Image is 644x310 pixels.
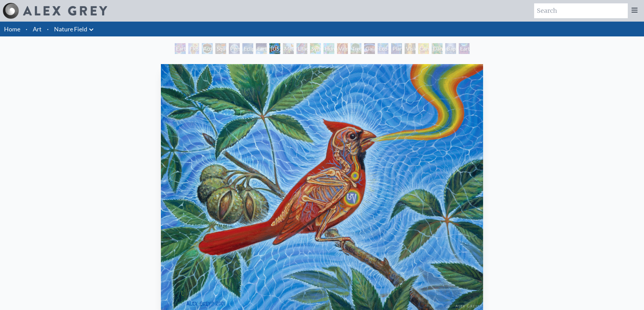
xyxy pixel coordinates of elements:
a: Nature Field [54,24,87,34]
div: Baptism in the Ocean of Awareness [445,43,456,54]
div: Squirrel [215,43,226,54]
a: Art [33,24,42,34]
div: Vajra Horse [337,43,348,54]
div: Metamorphosis [283,43,294,54]
div: Eco-Atlas [378,43,388,54]
div: [US_STATE] Song [269,43,280,54]
div: Flesh of the Gods [188,43,199,54]
div: Humming Bird [324,43,334,54]
div: Vision Tree [405,43,415,54]
div: Acorn Dream [202,43,213,54]
div: Lilacs [296,43,307,54]
div: Cannabis Mudra [418,43,429,54]
div: Person Planet [229,43,240,54]
a: Home [4,25,20,33]
div: Earthmind [459,43,470,54]
input: Search [534,3,628,18]
div: Earth Energies [256,43,267,54]
div: Gaia [364,43,375,54]
li: · [23,22,30,36]
div: Tree & Person [351,43,361,54]
li: · [44,22,51,36]
div: Eclipse [242,43,253,54]
div: Planetary Prayers [391,43,402,54]
div: Dance of Cannabia [432,43,443,54]
div: Symbiosis: Gall Wasp & Oak Tree [310,43,321,54]
div: Earth Witness [175,43,186,54]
